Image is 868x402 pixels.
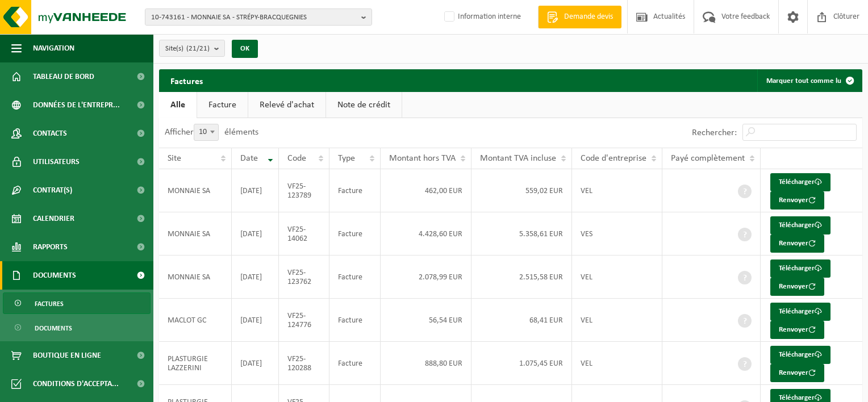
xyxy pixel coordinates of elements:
count: (21/21) [186,45,210,52]
span: Contacts [33,119,67,148]
a: Alle [159,92,197,118]
td: 5.358,61 EUR [471,212,572,256]
span: Type [338,154,355,163]
a: Facture [197,92,248,118]
button: 10-743161 - MONNAIE SA - STRÉPY-BRACQUEGNIES [145,9,372,26]
td: 2.078,99 EUR [381,256,471,299]
a: Note de crédit [326,92,402,118]
span: Contrat(s) [33,176,72,204]
td: MONNAIE SA [159,212,232,256]
button: Renvoyer [770,364,824,382]
span: Demande devis [561,11,616,23]
td: VEL [572,256,662,299]
td: Facture [329,169,381,212]
a: Documents [3,317,151,338]
span: Payé complètement [671,154,745,163]
td: 888,80 EUR [381,342,471,385]
span: Site [168,154,181,163]
span: Utilisateurs [33,148,80,176]
td: [DATE] [232,256,279,299]
span: 10-743161 - MONNAIE SA - STRÉPY-BRACQUEGNIES [151,9,357,26]
td: VEL [572,299,662,342]
span: 10 [194,124,218,140]
span: Tableau de bord [33,62,94,91]
button: Renvoyer [770,278,824,296]
td: [DATE] [232,299,279,342]
span: Site(s) [165,40,210,57]
button: Renvoyer [770,321,824,339]
td: MACLOT GC [159,299,232,342]
td: 56,54 EUR [381,299,471,342]
label: Afficher éléments [165,128,258,137]
td: VF25-14062 [279,212,329,256]
td: VF25-120288 [279,342,329,385]
td: VES [572,212,662,256]
td: MONNAIE SA [159,256,232,299]
td: 4.428,60 EUR [381,212,471,256]
a: Factures [3,292,151,314]
span: Date [240,154,258,163]
span: 10 [194,124,219,141]
a: Télécharger [770,173,831,191]
span: Code [287,154,306,163]
td: VEL [572,169,662,212]
td: PLASTURGIE LAZZERINI [159,342,232,385]
td: Facture [329,212,381,256]
button: Renvoyer [770,235,824,253]
td: [DATE] [232,212,279,256]
span: Boutique en ligne [33,341,101,370]
label: Information interne [442,9,521,26]
span: Documents [33,261,76,290]
button: Marquer tout comme lu [757,69,861,92]
span: Navigation [33,34,74,62]
a: Télécharger [770,259,831,278]
a: Télécharger [770,216,831,235]
td: 1.075,45 EUR [471,342,572,385]
td: Facture [329,299,381,342]
td: VF25-123762 [279,256,329,299]
td: 559,02 EUR [471,169,572,212]
span: Conditions d'accepta... [33,370,119,398]
span: Documents [35,317,72,339]
span: Code d'entreprise [581,154,646,163]
td: VF25-124776 [279,299,329,342]
button: Site(s)(21/21) [159,40,225,57]
a: Relevé d'achat [248,92,325,118]
td: Facture [329,342,381,385]
a: Télécharger [770,303,831,321]
td: [DATE] [232,169,279,212]
td: [DATE] [232,342,279,385]
label: Rechercher: [692,128,737,137]
h2: Factures [159,69,214,91]
button: Renvoyer [770,191,824,210]
td: 2.515,58 EUR [471,256,572,299]
a: Demande devis [538,6,621,28]
td: 68,41 EUR [471,299,572,342]
span: Rapports [33,233,68,261]
button: OK [232,40,258,58]
td: MONNAIE SA [159,169,232,212]
td: Facture [329,256,381,299]
span: Montant hors TVA [389,154,456,163]
td: VEL [572,342,662,385]
span: Données de l'entrepr... [33,91,120,119]
td: VF25-123789 [279,169,329,212]
td: 462,00 EUR [381,169,471,212]
span: Montant TVA incluse [480,154,556,163]
span: Calendrier [33,204,74,233]
span: Factures [35,293,64,315]
a: Télécharger [770,346,831,364]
